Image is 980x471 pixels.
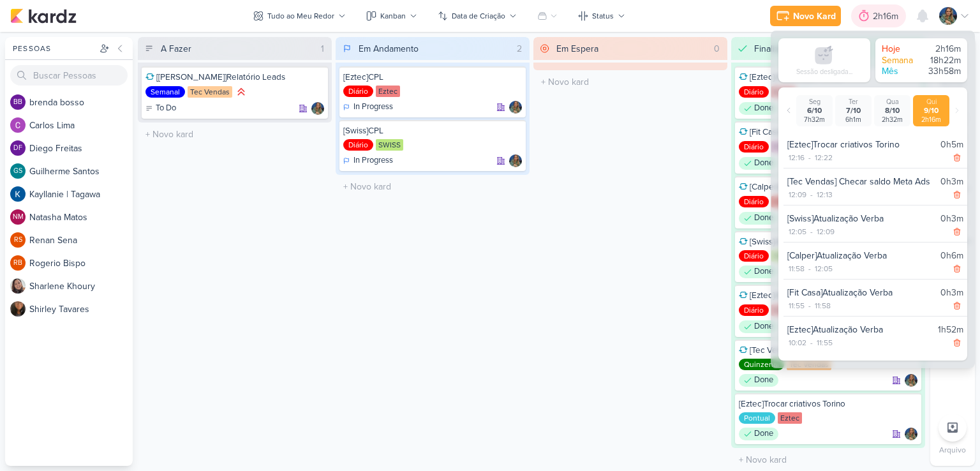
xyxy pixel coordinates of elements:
[343,154,393,167] div: In Progress
[940,175,963,188] div: 0h3m
[161,42,191,56] div: A Fazer
[813,263,834,274] div: 12:05
[916,98,947,106] div: Qui
[536,73,725,91] input: + Novo kard
[838,98,869,106] div: Ter
[13,260,22,267] p: RB
[813,300,832,311] div: 11:58
[754,102,773,115] p: Done
[905,374,917,387] div: Responsável: Isabella Gutierres
[739,126,917,138] div: [Fit Casa]Atualização Verba
[10,301,26,317] img: Shirley Tavares
[343,71,522,83] div: [Eztec]CPL
[940,138,963,151] div: 0h5m
[739,71,917,83] div: [Eztec]Atualização Verba
[923,66,961,77] div: 33h58m
[916,116,947,124] div: 2h16m
[787,189,808,200] div: 12:09
[29,142,133,155] div: D i e g o F r e i t a s
[376,139,403,151] div: SWISS
[509,101,522,114] div: Responsável: Isabella Gutierres
[10,65,128,86] input: Buscar Pessoas
[739,212,778,225] div: Done
[770,6,841,26] button: Novo Kard
[29,303,133,316] div: S h i r l e y T a v a r e s
[739,157,778,170] div: Done
[808,337,815,348] div: -
[754,42,794,56] div: Finalizado
[806,300,813,311] div: -
[739,196,769,207] div: Diário
[13,168,22,175] p: GS
[739,250,769,262] div: Diário
[29,280,133,293] div: S h a r l e n e K h o u r y
[905,374,917,387] img: Isabella Gutierres
[739,374,778,387] div: Done
[343,139,373,151] div: Diário
[905,428,917,440] div: Responsável: Isabella Gutierres
[754,212,773,225] p: Done
[815,189,834,200] div: 12:13
[799,106,830,116] div: 6/10
[739,428,778,440] div: Done
[799,98,830,106] div: Seg
[343,86,373,97] div: Diário
[235,86,248,98] div: Prioridade Alta
[10,117,26,133] img: Carlos Lima
[916,106,947,116] div: 9/10
[787,175,935,188] div: [Tec Vendas] Checar saldo Meta Ads
[905,428,917,440] img: Isabella Gutierres
[14,237,22,244] p: RS
[739,345,917,356] div: [Tec Vendas] Checar saldo Meta Ads
[793,10,836,23] div: Novo Kard
[29,119,133,132] div: C a r l o s L i m a
[787,300,806,311] div: 11:55
[353,101,393,114] p: In Progress
[940,286,963,299] div: 0h3m
[754,157,773,170] p: Done
[796,68,852,76] div: Sessão desligada...
[376,86,400,97] div: Eztec
[10,255,26,271] div: Rogerio Bispo
[556,42,598,56] div: Em Espera
[939,444,966,456] p: Arquivo
[338,177,527,196] input: + Novo kard
[145,86,185,98] div: Semanal
[799,116,830,124] div: 7h32m
[140,125,329,144] input: + Novo kard
[739,290,917,301] div: [Eztec]Atualização Verba
[145,102,176,115] div: To Do
[754,320,773,333] p: Done
[877,98,908,106] div: Qua
[739,304,769,316] div: Diário
[343,101,393,114] div: In Progress
[10,43,97,54] div: Pessoas
[10,186,26,202] img: Kayllanie | Tagawa
[787,212,935,225] div: [Swiss]Atualização Verba
[877,116,908,124] div: 2h32m
[13,214,24,221] p: NM
[754,374,773,387] p: Done
[806,152,813,163] div: -
[940,212,963,225] div: 0h3m
[939,7,957,25] img: Isabella Gutierres
[359,42,419,56] div: Em Andamento
[787,286,935,299] div: [Fit Casa]Atualização Verba
[509,154,522,167] img: Isabella Gutierres
[778,412,802,424] div: Eztec
[754,265,773,278] p: Done
[882,55,920,66] div: Semana
[739,141,769,153] div: Diário
[739,398,917,410] div: [Eztec]Trocar criativos Torino
[156,102,176,115] p: To Do
[739,181,917,193] div: [Calper]Atualização Verba
[923,43,961,55] div: 2h16m
[808,189,815,200] div: -
[188,86,232,98] div: Tec Vendas
[787,226,808,237] div: 12:05
[813,152,834,163] div: 12:22
[787,323,933,336] div: [Eztec]Atualização Verba
[13,145,22,152] p: DF
[739,359,784,370] div: Quinzenal
[815,226,836,237] div: 12:09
